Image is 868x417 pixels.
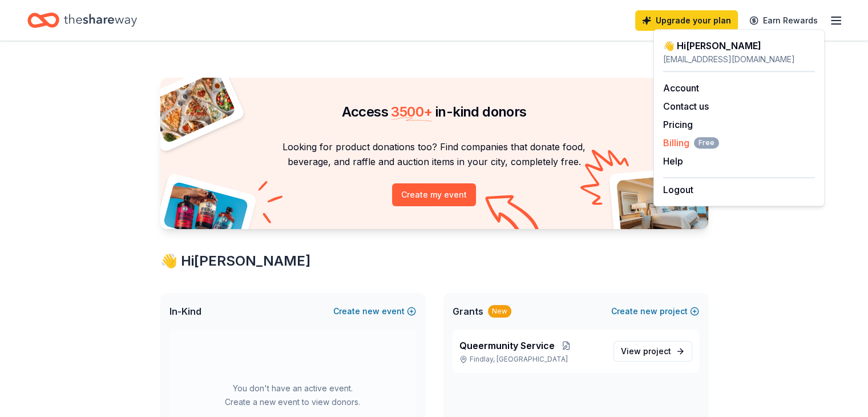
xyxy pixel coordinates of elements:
[640,304,657,318] span: new
[663,154,683,168] button: Help
[663,136,719,150] span: Billing
[663,99,709,113] button: Contact us
[611,304,699,318] button: Createnewproject
[663,53,815,66] div: [EMAIL_ADDRESS][DOMAIN_NAME]
[663,39,815,53] div: 👋 Hi [PERSON_NAME]
[488,305,511,318] div: New
[362,304,380,318] span: new
[613,341,692,362] a: View project
[485,195,542,238] img: Curvy arrow
[643,346,671,356] span: project
[635,10,738,31] a: Upgrade your plan
[453,304,483,318] span: Grants
[663,183,693,197] button: Logout
[147,71,236,144] img: Pizza
[663,136,719,150] button: BillingFree
[392,183,476,206] button: Create my event
[391,103,432,120] span: 3500 +
[663,119,693,130] a: Pricing
[169,304,201,318] span: In-Kind
[459,355,604,364] p: Findlay, [GEOGRAPHIC_DATA]
[160,252,708,270] div: 👋 Hi [PERSON_NAME]
[694,137,719,149] span: Free
[27,7,137,34] a: Home
[333,304,416,318] button: Createnewevent
[663,82,699,94] a: Account
[342,103,527,120] span: Access in-kind donors
[459,339,555,352] span: Queermunity Service
[742,10,825,31] a: Earn Rewards
[621,344,671,358] span: View
[174,139,695,170] p: Looking for product donations too? Find companies that donate food, beverage, and raffle and auct...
